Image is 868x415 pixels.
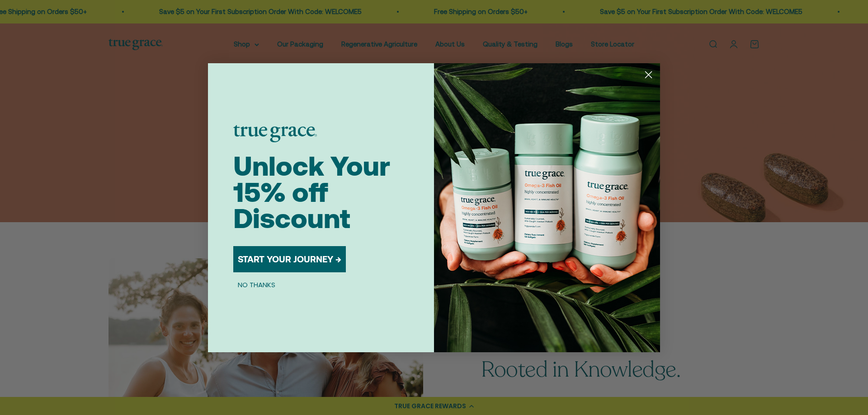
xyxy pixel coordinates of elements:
[233,246,346,272] button: START YOUR JOURNEY →
[233,280,280,290] button: NO THANKS
[233,125,317,142] img: logo placeholder
[641,67,656,83] button: Close dialog
[434,63,660,352] img: 098727d5-50f8-4f9b-9554-844bb8da1403.jpeg
[233,150,390,234] span: Unlock Your 15% off Discount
